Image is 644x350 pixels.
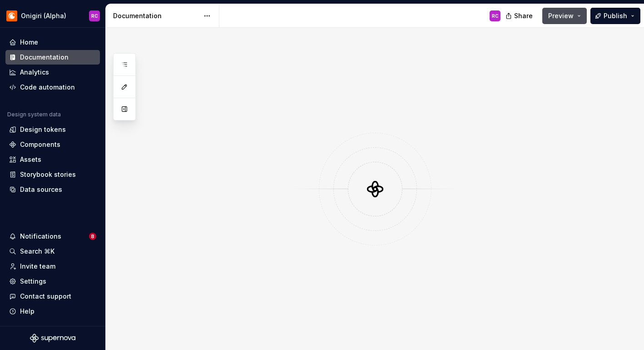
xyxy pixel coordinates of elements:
[30,334,75,343] svg: Supernova Logo
[5,274,100,289] a: Settings
[548,11,574,20] span: Preview
[7,111,61,118] div: Design system data
[20,277,46,286] div: Settings
[20,38,38,47] div: Home
[5,35,100,50] a: Home
[604,11,627,20] span: Publish
[113,11,199,20] div: Documentation
[20,68,49,77] div: Analytics
[5,65,100,80] a: Analytics
[20,307,35,316] div: Help
[590,8,640,24] button: Publish
[5,152,100,167] a: Assets
[20,140,60,149] div: Components
[91,12,98,20] div: RC
[514,11,533,20] span: Share
[501,8,539,24] button: Share
[5,244,100,259] button: Search ⌘K
[20,170,76,179] div: Storybook stories
[20,53,69,62] div: Documentation
[20,247,54,256] div: Search ⌘K
[89,233,96,240] span: 8
[20,232,61,241] div: Notifications
[542,8,587,24] button: Preview
[5,304,100,319] button: Help
[492,12,499,20] div: RC
[2,6,104,25] button: Onigiri (Alpha)RC
[20,155,41,164] div: Assets
[5,289,100,304] button: Contact support
[5,229,100,244] button: Notifications8
[20,125,66,134] div: Design tokens
[20,83,75,92] div: Code automation
[5,167,100,182] a: Storybook stories
[5,137,100,152] a: Components
[5,259,100,274] a: Invite team
[6,10,17,21] img: 25dd04c0-9bb6-47b6-936d-a9571240c086.png
[20,292,71,301] div: Contact support
[5,182,100,197] a: Data sources
[20,262,55,271] div: Invite team
[21,11,66,20] div: Onigiri (Alpha)
[5,122,100,137] a: Design tokens
[5,50,100,65] a: Documentation
[5,80,100,95] a: Code automation
[20,185,62,194] div: Data sources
